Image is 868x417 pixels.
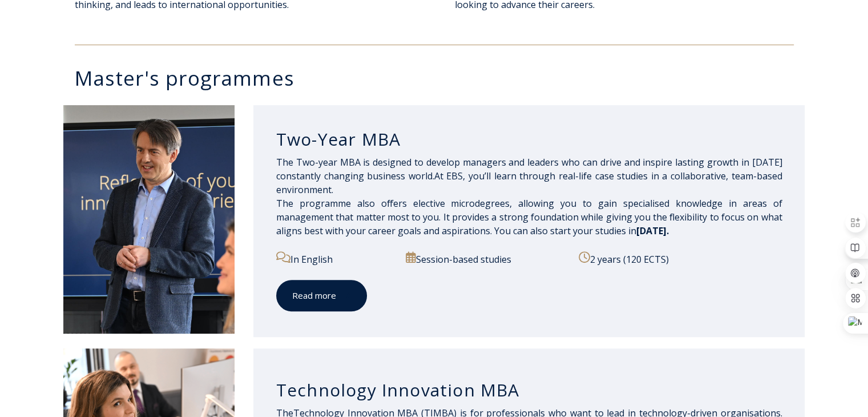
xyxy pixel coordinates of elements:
a: Read more [276,280,367,311]
img: DSC_2098 [63,105,235,334]
p: Session-based studies [406,251,566,266]
h3: Technology Innovation MBA [276,379,782,401]
p: 2 years (120 ECTS) [579,251,782,266]
span: The Two-year MBA is designed to develop managers and leaders who can drive and inspire lasting gr... [276,156,782,237]
span: You can also start your studies in [494,224,669,237]
h3: Master's programmes [75,68,805,88]
span: [DATE]. [636,224,669,237]
h3: Two-Year MBA [276,129,782,150]
p: In English [276,251,393,266]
